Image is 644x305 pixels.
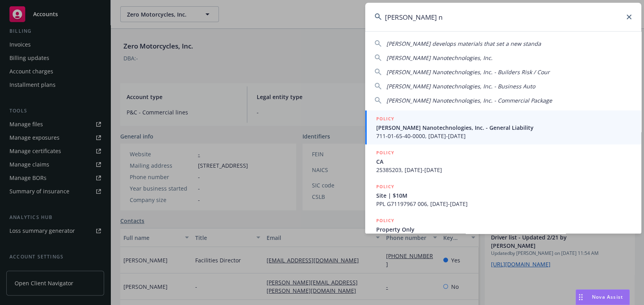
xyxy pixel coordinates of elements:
[376,200,632,208] span: PPL G71197967 006, [DATE]-[DATE]
[376,225,632,234] span: Property Only
[376,191,632,200] span: Site | $10M
[365,212,641,246] a: POLICYProperty Only
[376,115,394,123] h5: POLICY
[386,40,541,47] span: [PERSON_NAME] develops materials that set a new standa
[376,132,632,140] span: 711-01-65-40-0000, [DATE]-[DATE]
[365,3,641,31] input: Search...
[376,166,632,174] span: 25385203, [DATE]-[DATE]
[575,289,630,305] button: Nova Assist
[386,54,493,62] span: [PERSON_NAME] Nanotechnologies, Inc.
[386,82,535,90] span: [PERSON_NAME] Nanotechnologies, Inc. - Business Auto
[592,294,623,300] span: Nova Assist
[365,110,641,144] a: POLICY[PERSON_NAME] Nanotechnologies, Inc. - General Liability711-01-65-40-0000, [DATE]-[DATE]
[376,183,394,191] h5: POLICY
[376,149,394,157] h5: POLICY
[376,157,632,166] span: CA
[376,217,394,225] h5: POLICY
[386,97,552,104] span: [PERSON_NAME] Nanotechnologies, Inc. - Commercial Package
[376,123,632,132] span: [PERSON_NAME] Nanotechnologies, Inc. - General Liability
[365,178,641,212] a: POLICYSite | $10MPPL G71197967 006, [DATE]-[DATE]
[386,68,550,76] span: [PERSON_NAME] Nanotechnologies, Inc. - Builders Risk / Cour
[365,144,641,178] a: POLICYCA25385203, [DATE]-[DATE]
[576,290,586,305] div: Drag to move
